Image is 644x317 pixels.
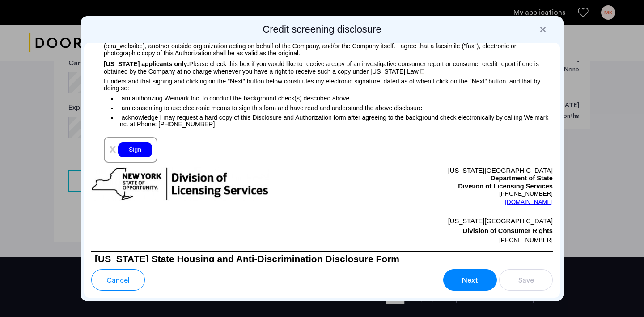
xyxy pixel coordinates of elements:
button: button [91,269,145,291]
p: I understand that signing and clicking on the "Next" button below constitutes my electronic signa... [91,75,553,92]
a: [DOMAIN_NAME] [505,198,553,207]
img: 4LAxfPwtD6BVinC2vKR9tPz10Xbrctccj4YAocJUAAAAASUVORK5CYIIA [420,69,424,74]
h1: [US_STATE] State Housing and Anti-Discrimination Disclosure Form [91,252,553,267]
h2: Credit screening disclosure [84,23,560,36]
p: [PHONE_NUMBER] [322,236,553,245]
p: I acknowledge I may request a hard copy of this Disclosure and Authorization form after agreeing ... [118,114,553,128]
div: Sign [118,142,152,157]
span: Next [462,275,478,286]
p: I am consenting to use electronic means to sign this form and have read and understand the above ... [118,103,553,113]
p: Please check this box if you would like to receive a copy of an investigative consumer report or ... [91,57,553,75]
p: Department of State [322,175,553,183]
button: button [443,269,497,291]
img: new-york-logo.png [91,167,269,201]
p: Division of Licensing Services [322,183,553,191]
p: [PHONE_NUMBER] [322,190,553,197]
span: Cancel [106,275,130,286]
span: Save [518,275,534,286]
span: x [109,142,116,156]
span: [US_STATE] applicants only: [104,60,189,67]
p: Division of Consumer Rights [322,226,553,236]
p: I am authorizing Weimark Inc. to conduct the background check(s) described above [118,92,553,103]
p: [US_STATE][GEOGRAPHIC_DATA] [322,167,553,175]
button: button [499,269,553,291]
p: [US_STATE][GEOGRAPHIC_DATA] [322,216,553,226]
